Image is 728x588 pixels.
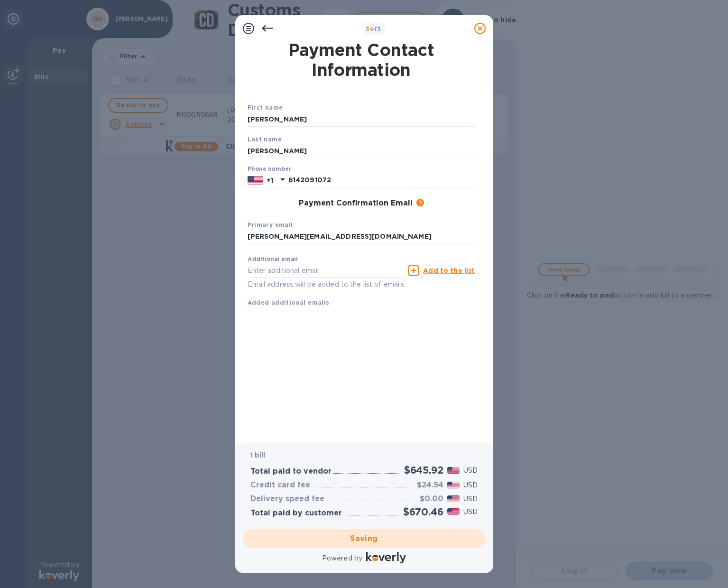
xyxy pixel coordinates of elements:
h3: $0.00 [420,495,443,504]
input: Enter your first name [248,112,475,127]
p: USD [463,494,478,504]
p: Email address will be added to the list of emails [248,279,405,290]
img: Logo [366,552,406,563]
input: Enter your phone number [288,173,475,187]
p: USD [463,507,478,517]
h3: Payment Confirmation Email [299,199,413,208]
input: Enter your last name [248,144,475,158]
p: +1 [267,176,273,185]
input: Enter additional email [248,263,405,278]
b: of 3 [366,25,381,32]
h2: $670.46 [403,506,443,518]
b: Added additional emails [248,299,330,306]
u: Add to the list [423,267,475,274]
label: Additional email [248,257,298,262]
b: Last name [248,136,282,143]
p: USD [463,466,478,476]
img: US [248,175,263,186]
img: USD [447,508,460,515]
b: First name [248,104,283,111]
b: Primary email [248,221,293,228]
h3: Credit card fee [250,481,310,490]
img: USD [447,495,460,502]
h3: Delivery speed fee [250,495,324,504]
h3: Total paid by customer [250,509,342,518]
b: 1 bill [250,451,266,459]
h3: Total paid to vendor [250,467,332,476]
h3: $24.54 [417,481,443,490]
img: USD [447,467,460,474]
img: USD [447,482,460,488]
input: Enter your primary name [248,230,475,244]
h1: Payment Contact Information [248,40,475,80]
h2: $645.92 [404,464,443,476]
span: 3 [366,25,369,32]
p: USD [463,480,478,490]
p: Powered by [322,553,362,563]
label: Phone number [248,167,291,172]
